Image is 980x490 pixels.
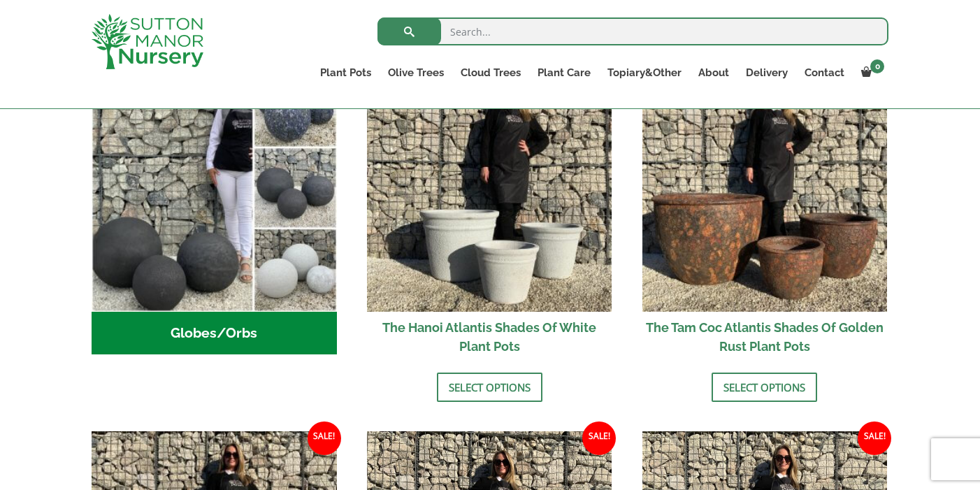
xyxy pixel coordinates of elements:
a: Plant Pots [312,63,380,82]
a: Cloud Trees [452,63,529,82]
h2: Globes/Orbs [92,312,337,355]
img: The Hanoi Atlantis Shades Of White Plant Pots [367,66,612,312]
a: Delivery [737,63,796,82]
span: 0 [870,59,884,73]
span: Sale! [858,421,891,455]
span: Sale! [582,421,616,455]
img: The Tam Coc Atlantis Shades Of Golden Rust Plant Pots [642,66,888,312]
a: Visit product category Globes/Orbs [92,66,337,354]
a: 0 [853,63,888,82]
a: Sale! The Hanoi Atlantis Shades Of White Plant Pots [367,66,612,362]
img: Globes/Orbs [92,66,337,312]
a: Sale! The Tam Coc Atlantis Shades Of Golden Rust Plant Pots [642,66,888,362]
a: Select options for “The Tam Coc Atlantis Shades Of Golden Rust Plant Pots” [712,373,817,402]
a: Olive Trees [380,63,452,82]
a: Plant Care [529,63,599,82]
h2: The Tam Coc Atlantis Shades Of Golden Rust Plant Pots [642,312,888,362]
a: About [690,63,737,82]
a: Select options for “The Hanoi Atlantis Shades Of White Plant Pots” [437,373,542,402]
span: Sale! [308,421,341,455]
img: logo [92,14,203,69]
input: Search... [377,17,888,45]
a: Contact [796,63,853,82]
h2: The Hanoi Atlantis Shades Of White Plant Pots [367,312,612,362]
a: Topiary&Other [599,63,690,82]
